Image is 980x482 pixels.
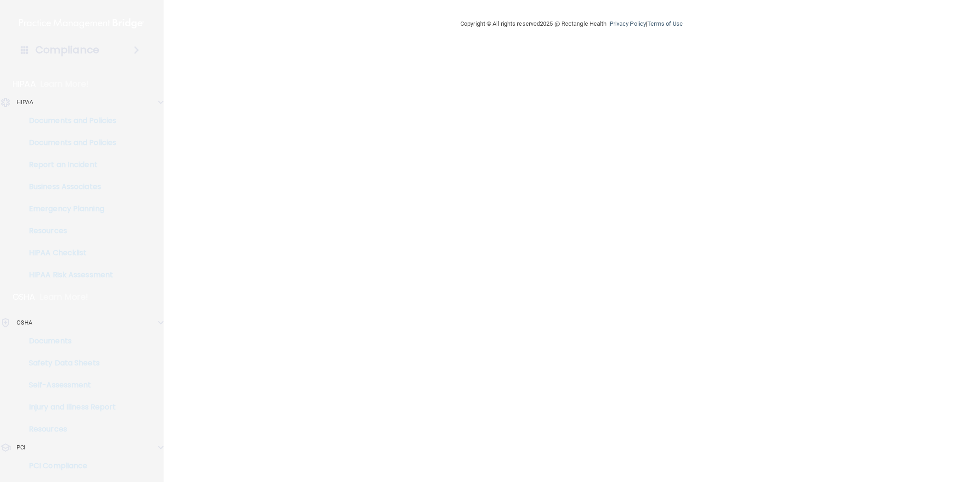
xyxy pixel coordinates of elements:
[6,425,131,434] p: Resources
[6,381,131,390] p: Self-Assessment
[610,20,646,27] a: Privacy Policy
[6,461,131,471] p: PCI Compliance
[647,20,683,27] a: Terms of Use
[6,226,131,235] p: Resources
[17,442,26,453] p: PCI
[6,403,131,412] p: Injury and Illness Report
[6,116,131,125] p: Documents and Policies
[19,14,144,33] img: PMB logo
[35,44,99,56] h4: Compliance
[6,336,131,346] p: Documents
[12,291,35,303] p: OSHA
[40,291,89,303] p: Learn More!
[17,97,34,108] p: HIPAA
[404,9,739,39] div: Copyright © All rights reserved 2025 @ Rectangle Health | |
[6,182,131,191] p: Business Associates
[6,138,131,147] p: Documents and Policies
[6,270,131,280] p: HIPAA Risk Assessment
[6,248,131,258] p: HIPAA Checklist
[6,204,131,213] p: Emergency Planning
[12,78,36,90] p: HIPAA
[40,78,89,90] p: Learn More!
[6,160,131,169] p: Report an Incident
[6,359,131,368] p: Safety Data Sheets
[17,317,32,328] p: OSHA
